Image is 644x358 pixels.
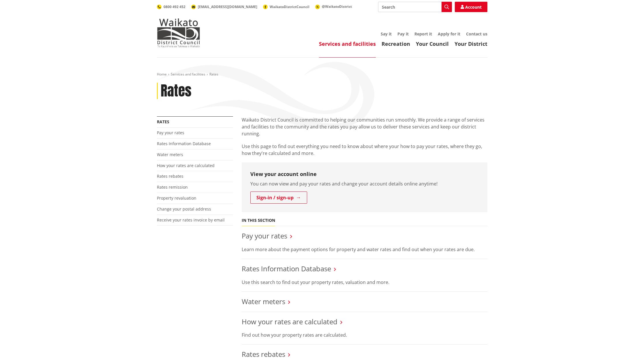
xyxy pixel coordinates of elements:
a: Rates Information Database [157,141,211,146]
a: WaikatoDistrictCouncil [263,4,309,9]
nav: breadcrumb [157,72,487,77]
a: Pay your rates [157,130,184,135]
a: How your rates are calculated [242,317,337,326]
span: [EMAIL_ADDRESS][DOMAIN_NAME] [198,4,257,9]
a: Contact us [466,31,487,37]
p: Waikato District Council is committed to helping our communities run smoothly. We provide a range... [242,116,487,137]
a: Change your postal address [157,206,211,212]
a: Your District [455,40,487,47]
a: Rates remission [157,184,188,190]
a: Apply for it [438,31,460,37]
p: Use this search to find out your property rates, valuation and more. [242,279,487,286]
a: Home [157,72,167,77]
a: Rates Information Database [242,264,331,273]
a: Your Council [416,40,449,47]
a: Services and facilities [319,40,376,47]
span: @WaikatoDistrict [322,4,352,9]
p: Learn more about the payment options for property and water rates and find out when your rates ar... [242,246,487,253]
p: Find out how your property rates are calculated. [242,332,487,338]
a: Property revaluation [157,195,196,201]
input: Search input [378,2,452,12]
a: Report it [414,31,432,37]
h5: In this section [242,218,275,223]
a: Sign-in / sign-up [250,192,307,204]
a: Recreation [382,40,410,47]
span: 0800 492 452 [164,4,185,9]
a: Services and facilities [171,72,205,77]
span: Rates [209,72,218,77]
a: Rates [157,119,169,124]
h1: Rates [161,83,191,99]
a: @WaikatoDistrict [315,4,352,9]
h3: View your account online [250,171,479,177]
a: [EMAIL_ADDRESS][DOMAIN_NAME] [191,4,257,9]
a: Say it [381,31,392,37]
a: Account [455,2,487,12]
p: You can now view and pay your rates and change your account details online anytime! [250,180,479,187]
img: Waikato District Council - Te Kaunihera aa Takiwaa o Waikato [157,18,200,47]
a: Water meters [157,152,183,157]
span: WaikatoDistrictCouncil [270,4,309,9]
p: Use this page to find out everything you need to know about where your how to pay your rates, whe... [242,143,487,157]
a: How your rates are calculated [157,163,215,168]
a: Pay it [397,31,409,37]
a: 0800 492 452 [157,4,185,9]
a: Pay your rates [242,231,287,240]
a: Water meters [242,297,285,306]
a: Rates rebates [157,173,183,179]
a: Receive your rates invoice by email [157,217,225,223]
